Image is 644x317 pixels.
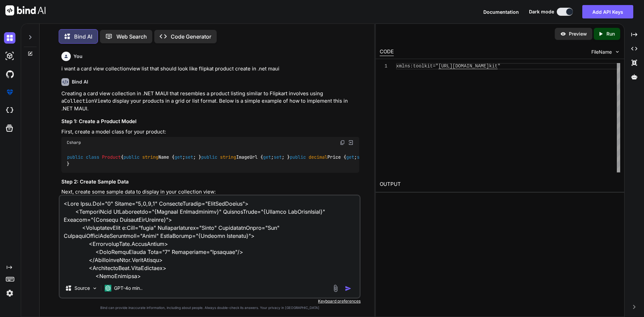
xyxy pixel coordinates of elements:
[497,63,500,69] span: "
[274,154,282,160] span: set
[345,285,352,292] img: icon
[92,285,98,291] img: Pick Models
[73,53,83,60] h6: You
[174,154,182,160] span: get
[396,63,438,69] span: xmlns:toolkit="
[61,65,359,73] p: i want a card view collectionview list that should look like flipkat product create in .net maui
[86,154,99,160] span: class
[59,299,361,304] p: Keyboard preferences
[61,118,359,125] h3: Step 1: Create a Product Model
[4,50,15,62] img: darkAi-studio
[483,9,519,15] span: Documentation
[171,33,211,41] p: Code Generator
[61,178,359,186] h3: Step 2: Create Sample Data
[560,31,566,37] img: preview
[438,63,489,69] span: [URL][DOMAIN_NAME]
[61,188,359,196] p: Next, create some sample data to display in your collection view:
[61,90,359,113] p: Creating a card view collection in .NET MAUI that resembles a product listing similar to Flipkart...
[201,154,217,160] span: public
[348,140,354,146] img: Open in Browser
[569,31,587,37] p: Preview
[67,140,81,145] span: Csharp
[263,154,271,160] span: get
[142,154,158,160] span: string
[340,140,345,145] img: copy
[74,285,90,292] p: Source
[346,154,354,160] span: get
[380,63,387,69] div: 1
[185,154,193,160] span: set
[4,87,15,98] img: premium
[61,128,359,136] p: First, create a model class for your product:
[606,31,615,37] p: Run
[376,176,624,192] h2: OUTPUT
[483,8,519,15] button: Documentation
[614,49,620,55] img: chevron down
[114,285,143,292] p: GPT-4o min..
[64,98,106,104] code: CollectionView
[67,154,373,167] code: { Name { ; ; } ImageUrl { ; ; } Price { ; ; } }
[220,154,236,160] span: string
[105,285,111,292] img: GPT-4o mini
[59,305,361,310] p: Bind can provide inaccurate information, including about people. Always double-check its answers....
[332,284,339,292] img: attachment
[582,5,633,18] button: Add API Keys
[489,63,497,69] span: kit
[67,154,83,160] span: public
[529,8,554,15] span: Dark mode
[74,33,92,41] p: Bind AI
[102,154,121,160] span: Product
[380,48,394,56] div: CODE
[5,5,46,15] img: Bind AI
[72,78,88,85] h6: Bind AI
[60,196,360,279] textarea: <Lore Ipsu.Dol="0" Sitame="5,0,9,1" ConsecteTuradip="ElitSedDoeius"> <TemporiNcid UtLaboreetdo="{...
[4,287,15,299] img: settings
[290,154,306,160] span: public
[4,105,15,116] img: cloudideIcon
[4,32,15,44] img: darkChat
[591,49,612,55] span: FileName
[309,154,327,160] span: decimal
[4,68,15,80] img: githubDark
[357,154,365,160] span: set
[116,33,147,41] p: Web Search
[123,154,140,160] span: public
